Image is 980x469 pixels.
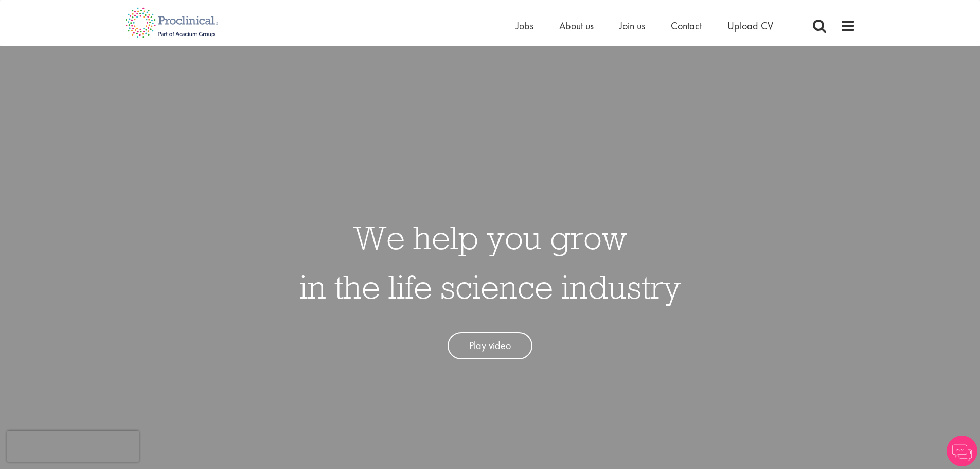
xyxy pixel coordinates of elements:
a: Upload CV [727,19,773,32]
a: Jobs [516,19,533,32]
a: About us [559,19,594,32]
a: Join us [619,19,645,32]
a: Contact [671,19,702,32]
h1: We help you grow in the life science industry [299,213,681,311]
img: Chatbot [947,436,977,466]
a: Play video [448,332,532,359]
